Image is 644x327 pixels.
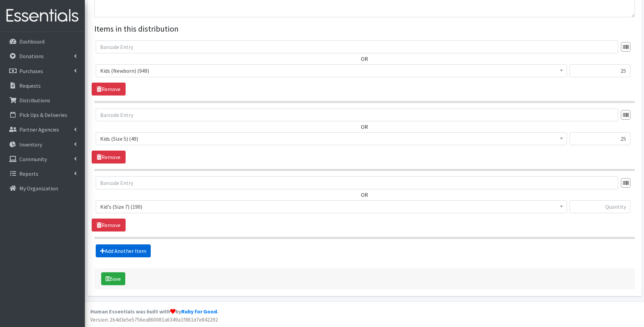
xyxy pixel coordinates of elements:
input: Barcode Entry [96,176,618,189]
p: Distributions [19,97,50,104]
input: Quantity [570,200,630,213]
p: Donations [19,53,44,59]
strong: Human Essentials was built with by . [90,308,218,315]
a: Purchases [3,64,82,78]
p: Reports [19,170,38,177]
a: Remove [92,83,126,96]
span: Kids (Newborn) (949) [100,66,563,75]
a: Remove [92,151,126,163]
input: Quantity [570,64,630,77]
input: Barcode Entry [96,40,618,53]
a: Donations [3,49,82,63]
a: Partner Agencies [3,123,82,136]
p: Pick Ups & Deliveries [19,111,67,118]
a: Inventory [3,138,82,151]
a: Ruby for Good [181,308,217,315]
span: Kids (Newborn) (949) [96,64,567,77]
input: Quantity [570,132,630,145]
a: Reports [3,167,82,180]
button: Save [101,272,125,285]
p: Community [19,156,47,162]
p: Purchases [19,68,43,74]
p: My Organization [19,185,58,192]
input: Barcode Entry [96,108,618,121]
a: Remove [92,219,126,231]
label: OR [361,191,368,199]
a: My Organization [3,182,82,195]
span: Kid's (Size 7) (190) [96,200,567,213]
span: Kids (Size 5) (49) [100,134,563,143]
img: HumanEssentials [3,4,82,27]
a: Add Another Item [96,244,151,257]
a: Community [3,152,82,166]
a: Pick Ups & Deliveries [3,108,82,122]
span: Kid's (Size 7) (190) [100,202,563,211]
a: Distributions [3,93,82,107]
span: Kids (Size 5) (49) [96,132,567,145]
label: OR [361,123,368,131]
a: Dashboard [3,35,82,48]
p: Requests [19,82,41,89]
legend: Items in this distribution [94,23,635,35]
span: Version: 2b4d3e5e5756ea860081a6349a1f861d7e842292 [90,316,218,323]
a: Requests [3,79,82,92]
label: OR [361,55,368,63]
p: Partner Agencies [19,126,59,133]
p: Inventory [19,141,42,148]
p: Dashboard [19,38,44,45]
